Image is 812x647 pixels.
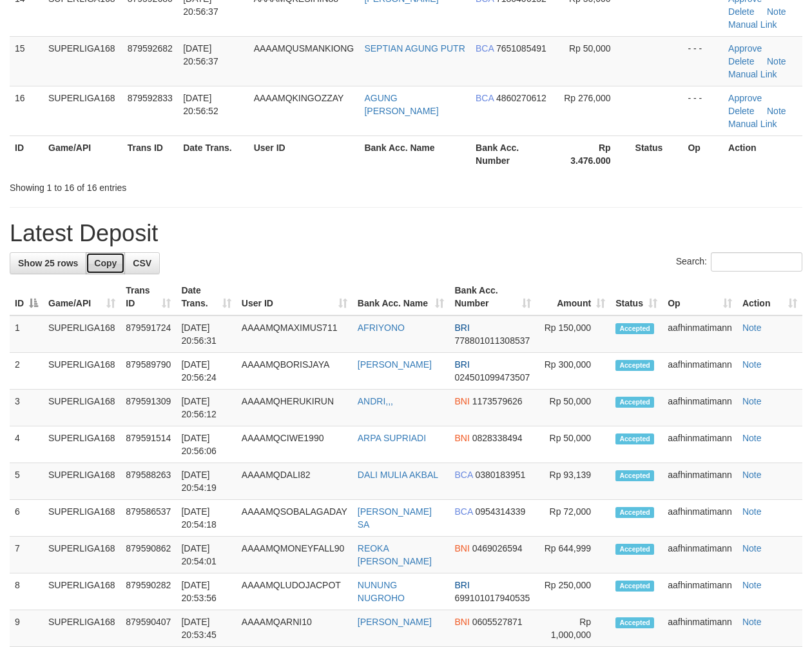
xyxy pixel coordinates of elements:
td: 879591309 [121,390,176,426]
td: 879586537 [121,500,176,537]
span: [DATE] 20:56:37 [183,43,218,66]
td: AAAAMQARNI10 [237,610,353,647]
a: Manual Link [728,69,777,79]
span: Copy 0954314339 to clipboard [475,506,525,517]
span: BCA [454,506,472,517]
span: Accepted [615,470,654,481]
span: BCA [476,43,494,54]
span: Accepted [615,507,654,518]
td: SUPERLIGA168 [43,36,122,86]
span: Show 25 rows [18,258,78,268]
td: Rp 150,000 [536,315,610,353]
span: Copy 0828338494 to clipboard [472,433,523,443]
span: Rp 276,000 [564,93,610,103]
td: Rp 50,000 [536,426,610,463]
td: aafhinmatimann [662,610,737,647]
td: 7 [10,537,43,573]
td: 4 [10,426,43,463]
a: DALI MULIA AKBAL [358,470,438,480]
td: aafhinmatimann [662,353,737,390]
td: 1 [10,315,43,353]
td: 879588263 [121,463,176,500]
td: 879590862 [121,537,176,573]
td: Rp 644,999 [536,537,610,573]
td: 879590407 [121,610,176,647]
td: 2 [10,353,43,390]
th: Action [723,135,802,172]
span: Copy 4860270612 to clipboard [496,93,546,103]
th: User ID [249,135,360,172]
td: AAAAMQLUDOJACPOT [237,573,353,610]
td: [DATE] 20:56:12 [176,390,236,426]
td: Rp 50,000 [536,390,610,426]
a: Note [767,56,786,66]
td: [DATE] 20:56:31 [176,315,236,353]
td: [DATE] 20:53:45 [176,610,236,647]
td: aafhinmatimann [662,390,737,426]
a: Copy [86,252,125,274]
th: Bank Acc. Name: activate to sort column ascending [353,279,450,315]
span: BRI [454,359,469,370]
a: [PERSON_NAME] [358,617,432,627]
th: Op [682,135,723,172]
span: Copy 0605527871 to clipboard [472,617,523,627]
td: [DATE] 20:54:01 [176,537,236,573]
a: Manual Link [728,119,777,129]
span: BCA [454,470,472,480]
th: ID: activate to sort column descending [10,279,43,315]
td: - - - [682,36,723,86]
span: Copy 0469026594 to clipboard [472,543,523,553]
a: Note [742,617,762,627]
span: Rp 50,000 [569,43,611,54]
td: 9 [10,610,43,647]
td: SUPERLIGA168 [43,573,121,610]
span: BNI [454,543,469,553]
a: Delete [728,6,754,17]
a: Approve [728,93,762,103]
td: AAAAMQCIWE1990 [237,426,353,463]
a: CSV [124,252,160,274]
th: Status: activate to sort column ascending [610,279,662,315]
td: 5 [10,463,43,500]
span: Copy 0380183951 to clipboard [475,470,525,480]
span: AAAAMQUSMANKIONG [254,43,354,54]
td: SUPERLIGA168 [43,463,121,500]
a: AFRIYONO [358,323,405,333]
a: Note [767,106,786,116]
span: Accepted [615,581,654,592]
td: 15 [10,36,43,86]
a: Note [742,506,762,517]
a: Note [742,580,762,590]
a: Note [742,396,762,406]
span: Copy 024501099473507 to clipboard [454,372,530,383]
span: Copy 7651085491 to clipboard [496,43,546,54]
input: Search: [711,252,802,272]
a: Delete [728,106,754,116]
td: AAAAMQBORISJAYA [237,353,353,390]
td: 879591514 [121,426,176,463]
th: Game/API [43,135,122,172]
th: User ID: activate to sort column ascending [237,279,353,315]
td: 8 [10,573,43,610]
td: 16 [10,86,43,135]
th: Action: activate to sort column ascending [737,279,802,315]
td: SUPERLIGA168 [43,500,121,537]
span: Copy 699101017940535 to clipboard [454,593,530,603]
span: Accepted [615,360,654,371]
td: AAAAMQSOBALAGADAY [237,500,353,537]
a: Note [742,433,762,443]
th: Status [630,135,683,172]
span: BNI [454,433,469,443]
td: aafhinmatimann [662,537,737,573]
td: 879590282 [121,573,176,610]
td: 3 [10,390,43,426]
td: 879591724 [121,315,176,353]
td: 6 [10,500,43,537]
th: Bank Acc. Number [470,135,554,172]
a: REOKA [PERSON_NAME] [358,543,432,566]
td: aafhinmatimann [662,500,737,537]
th: Trans ID [122,135,179,172]
span: Copy 778801011308537 to clipboard [454,335,530,346]
td: [DATE] 20:56:24 [176,353,236,390]
h1: Latest Deposit [10,221,802,246]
